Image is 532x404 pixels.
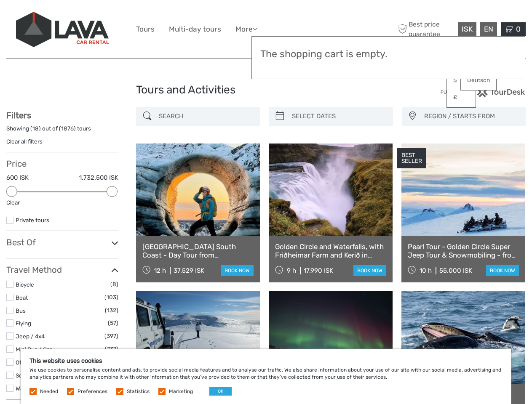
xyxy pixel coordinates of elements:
h3: Best Of [6,237,118,247]
a: Self-Drive [16,372,42,379]
label: 1876 [61,125,74,133]
span: (397) [104,331,118,341]
h1: Tours and Activities [136,83,396,97]
label: Marketing [169,388,193,395]
h3: The shopping cart is empty. [260,48,516,60]
div: We use cookies to personalise content and ads, to provide social media features and to analyse ou... [21,349,511,404]
a: Deutsch [461,73,496,88]
span: ISK [462,25,473,33]
strong: Filters [6,110,31,120]
span: 10 h [420,267,432,274]
span: (132) [105,306,118,315]
button: OK [209,387,232,396]
span: 12 h [154,267,166,274]
a: book now [221,265,254,276]
button: REGION / STARTS FROM [420,109,521,123]
img: PurchaseViaTourDesk.png [440,87,526,97]
a: [GEOGRAPHIC_DATA] South Coast - Day Tour from [GEOGRAPHIC_DATA] [142,242,254,260]
input: SELECT DATES [289,109,389,124]
div: 37.529 ISK [174,267,204,274]
h5: This website uses cookies [29,357,503,364]
a: Jeep / 4x4 [16,333,45,340]
span: (103) [104,292,118,302]
span: Best price guarantee [396,20,456,38]
a: Pearl Tour - Golden Circle Super Jeep Tour & Snowmobiling - from [GEOGRAPHIC_DATA] [408,242,519,260]
label: 600 ISK [6,173,29,182]
h3: Price [6,159,118,169]
span: (8) [110,279,118,289]
a: Golden Circle and Waterfalls, with Friðheimar Farm and Kerið in small group [275,242,386,260]
span: (57) [108,318,118,328]
a: Other / Non-Travel [16,359,64,366]
div: 17.990 ISK [304,267,333,274]
a: Bus [16,307,26,314]
button: Open LiveChat chat widget [97,13,107,23]
a: book now [353,265,386,276]
span: 9 h [287,267,296,274]
a: Clear all filters [6,138,43,145]
a: Mini Bus / Car [16,346,52,353]
label: Statistics [127,388,150,395]
div: BEST SELLER [397,148,426,169]
p: We're away right now. Please check back later! [12,15,95,21]
a: Private tours [16,217,49,223]
a: Flying [16,320,31,327]
span: 0 [515,25,522,33]
a: Boat [16,294,28,301]
input: SEARCH [155,109,256,124]
a: More [235,23,257,35]
div: Showing ( ) out of ( ) tours [6,125,118,138]
label: 18 [32,125,39,133]
div: EN [480,22,497,36]
a: Walking [16,385,35,392]
span: (737) [105,344,118,354]
a: book now [486,265,519,276]
div: 55.000 ISK [439,267,472,274]
a: Multi-day tours [169,23,221,35]
label: Needed [40,388,58,395]
label: Preferences [78,388,107,395]
a: £ [447,90,476,105]
a: $ [447,73,476,88]
a: Tours [136,23,155,35]
img: 523-13fdf7b0-e410-4b32-8dc9-7907fc8d33f7_logo_big.jpg [16,12,109,47]
a: Bicycle [16,281,34,288]
label: 1.732.500 ISK [79,173,118,182]
h3: Travel Method [6,265,118,275]
div: Clear [6,199,118,207]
